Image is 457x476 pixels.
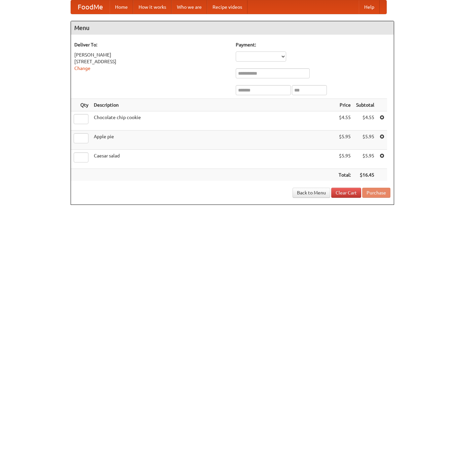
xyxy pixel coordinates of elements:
[362,188,390,198] button: Purchase
[172,0,207,14] a: Who we are
[91,99,336,111] th: Description
[74,41,229,48] h5: Deliver To:
[336,150,353,169] td: $5.95
[74,58,229,65] div: [STREET_ADDRESS]
[353,99,377,111] th: Subtotal
[71,0,110,14] a: FoodMe
[207,0,247,14] a: Recipe videos
[71,99,91,111] th: Qty
[110,0,133,14] a: Home
[359,0,380,14] a: Help
[293,188,330,198] a: Back to Menu
[353,150,377,169] td: $5.95
[336,131,353,150] td: $5.95
[74,51,229,58] div: [PERSON_NAME]
[236,41,390,48] h5: Payment:
[336,111,353,131] td: $4.55
[353,169,377,181] th: $16.45
[353,111,377,131] td: $4.55
[74,66,90,71] a: Change
[336,169,353,181] th: Total:
[71,21,394,35] h4: Menu
[133,0,172,14] a: How it works
[91,111,336,131] td: Chocolate chip cookie
[91,131,336,150] td: Apple pie
[353,131,377,150] td: $5.95
[91,150,336,169] td: Caesar salad
[331,188,361,198] a: Clear Cart
[336,99,353,111] th: Price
